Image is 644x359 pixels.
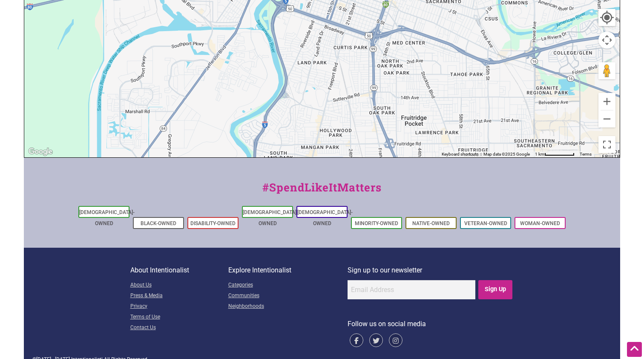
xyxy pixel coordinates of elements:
a: [DEMOGRAPHIC_DATA]-Owned [243,209,298,226]
a: Native-Owned [412,220,450,226]
a: Minority-Owned [355,220,398,226]
p: About Intentionalist [130,265,228,276]
button: Map Scale: 1 km per 67 pixels [532,151,577,157]
a: Open this area in Google Maps (opens a new window) [26,146,55,157]
button: Toggle fullscreen view [598,135,616,154]
a: Terms of Use [130,312,228,323]
a: Press & Media [130,291,228,301]
p: Sign up to our newsletter [348,265,514,276]
a: Contact Us [130,323,228,333]
a: [DEMOGRAPHIC_DATA]-Owned [297,209,353,226]
p: Explore Intentionalist [228,265,348,276]
button: Zoom out [598,110,615,127]
img: Google [26,146,55,157]
a: Woman-Owned [520,220,560,226]
a: Communities [228,291,348,301]
input: Sign Up [478,280,513,299]
div: #SpendLikeItMatters [24,179,620,204]
button: Your Location [598,9,615,26]
div: Scroll Back to Top [627,342,642,357]
button: Keyboard shortcuts [442,151,478,157]
span: Map data ©2025 Google [483,152,530,156]
a: Privacy [130,301,228,312]
p: Follow us on social media [348,318,514,330]
button: Drag Pegman onto the map to open Street View [598,62,615,79]
a: Terms (opens in new tab) [580,152,592,156]
a: [DEMOGRAPHIC_DATA]-Owned [79,209,135,226]
input: Email Address [348,280,475,299]
a: Neighborhoods [228,301,348,312]
button: Map camera controls [598,32,615,49]
a: Disability-Owned [190,220,236,226]
span: 1 km [535,152,544,156]
a: Veteran-Owned [464,220,507,226]
a: About Us [130,280,228,291]
button: Zoom in [598,93,615,110]
a: Black-Owned [141,220,176,226]
a: Categories [228,280,348,291]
